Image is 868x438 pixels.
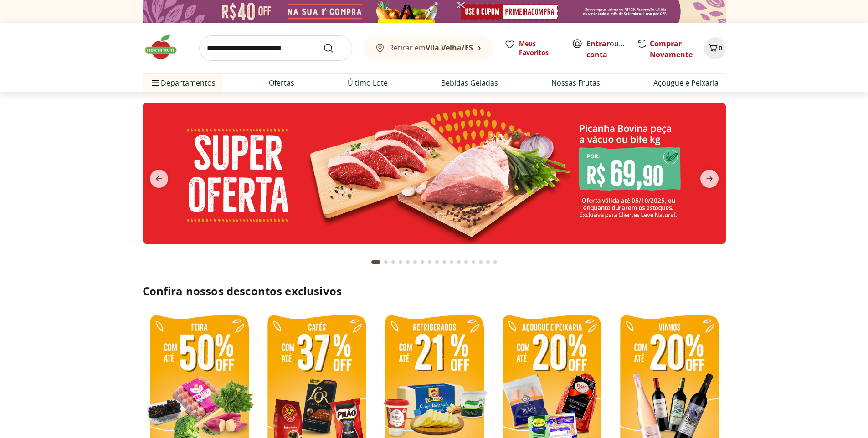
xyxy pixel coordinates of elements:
a: Bebidas Geladas [441,77,498,88]
img: Hortifruti [143,34,188,61]
h2: Confira nossos descontos exclusivos [143,284,726,298]
button: next [693,170,726,188]
a: Criar conta [586,39,637,60]
a: Ofertas [269,77,294,88]
span: 0 [719,44,722,52]
button: Go to page 9 from fs-carousel [433,251,441,273]
img: super oferta [143,103,726,244]
button: Go to page 14 from fs-carousel [470,251,477,273]
button: Go to page 17 from fs-carousel [492,251,499,273]
button: Retirar emVila Velha/ES [363,35,493,61]
button: Go to page 4 from fs-carousel [397,251,404,273]
button: Go to page 3 from fs-carousel [390,251,397,273]
button: Current page from fs-carousel [370,251,382,273]
button: Go to page 15 from fs-carousel [477,251,484,273]
button: Carrinho [704,37,726,59]
button: Go to page 2 from fs-carousel [382,251,390,273]
button: Go to page 13 from fs-carousel [462,251,470,273]
button: Go to page 6 from fs-carousel [411,251,419,273]
button: Go to page 5 from fs-carousel [404,251,411,273]
button: Go to page 11 from fs-carousel [448,251,455,273]
a: Último Lote [348,77,388,88]
a: Meus Favoritos [504,39,561,57]
input: search [199,35,352,61]
span: Meus Favoritos [519,39,561,57]
button: Go to page 10 from fs-carousel [441,251,448,273]
button: Go to page 12 from fs-carousel [455,251,462,273]
a: Nossas Frutas [551,77,600,88]
a: Entrar [586,39,610,49]
span: Departamentos [150,72,216,94]
b: Vila Velha/ES [426,43,473,53]
button: Submit Search [323,43,345,54]
span: ou [586,38,627,60]
button: Go to page 8 from fs-carousel [426,251,433,273]
button: previous [143,170,175,188]
span: Retirar em [389,44,473,52]
a: Comprar Novamente [650,39,693,60]
a: Açougue e Peixaria [653,77,719,88]
button: Go to page 16 from fs-carousel [484,251,492,273]
button: Go to page 7 from fs-carousel [419,251,426,273]
button: Menu [150,72,161,94]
